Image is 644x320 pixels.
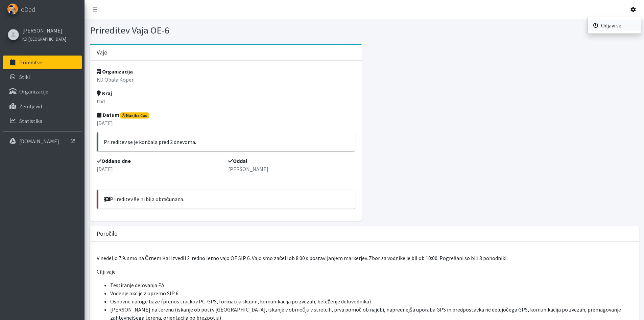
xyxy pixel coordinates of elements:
p: Cilji vaje: [97,268,632,276]
li: Testiranje delovanja EA [110,281,632,289]
p: Prireditve [19,59,42,66]
a: Prireditve [3,56,82,69]
p: [DATE] [97,119,355,127]
p: [DOMAIN_NAME] [19,138,59,145]
span: eDedi [21,4,37,15]
a: Stiki [3,70,82,84]
p: Organizacije [19,88,48,95]
p: [DATE] [97,165,223,173]
p: [PERSON_NAME] [228,165,355,173]
p: V nedeljo 7.9. smo na Črnem Kal izvedli 2. redno letno vajo OE SIP 6. Vajo smo začeli ob 8:00 s p... [97,254,632,262]
span: Manjka čas [120,112,149,119]
a: [DOMAIN_NAME] [3,134,82,148]
p: Statistika [19,118,42,124]
strong: Kraj [97,90,112,97]
strong: Oddal [228,157,247,164]
h3: Vaje [97,49,107,56]
strong: Datum [97,111,119,118]
p: Prireditev še ni bila obračunana. [104,195,350,203]
img: eDedi [7,3,18,15]
small: KD [GEOGRAPHIC_DATA] [22,36,66,42]
a: Zemljevid [3,100,82,113]
strong: Organizacija [97,68,133,75]
p: tbd [97,97,355,105]
h3: Poročilo [97,230,118,237]
li: Vodenje akcije z opremo SIP 6 [110,289,632,297]
p: Stiki [19,73,30,80]
a: KD [GEOGRAPHIC_DATA] [22,35,66,43]
a: Statistika [3,114,82,128]
p: KD Obala Koper [97,76,355,84]
p: Prireditev se je končala pred 2 dnevoma. [104,138,350,146]
a: [PERSON_NAME] [22,26,66,35]
a: Organizacije [3,85,82,98]
strong: Oddano dne [97,157,131,164]
a: Odjavi se [588,20,641,31]
h1: Prireditev Vaja OE-6 [90,24,362,36]
li: Osnovne naloge baze (prenos trackov PC-GPS, formacija skupin, komunikacija po zvezah, beleženje d... [110,297,632,305]
p: Zemljevid [19,103,42,110]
